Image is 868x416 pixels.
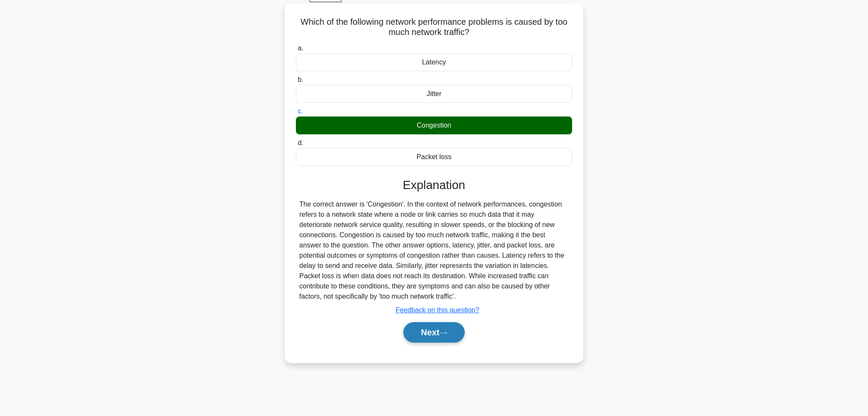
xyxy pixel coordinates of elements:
[403,322,464,343] button: Next
[301,178,567,192] h3: Explanation
[396,306,479,314] a: Feedback on this question?
[298,139,303,146] span: d.
[298,44,303,52] span: a.
[296,85,572,103] div: Jitter
[296,148,572,166] div: Packet loss
[298,108,303,115] span: c.
[296,116,572,134] div: Congestion
[296,53,572,71] div: Latency
[295,17,573,38] h5: Which of the following network performance problems is caused by too much network traffic?
[298,76,303,83] span: b.
[299,199,569,302] div: The correct answer is 'Congestion'. In the context of network performances, congestion refers to ...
